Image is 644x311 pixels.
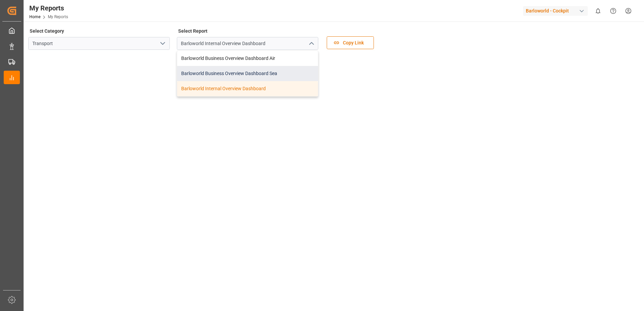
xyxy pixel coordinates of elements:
div: Barloworld Internal Overview Dashboard [177,81,318,96]
input: Type to search/select [177,37,318,50]
input: Type to search/select [28,37,170,50]
div: My Reports [29,3,68,13]
div: Barloworld Business Overview Dashboard Sea [177,66,318,81]
a: Home [29,14,40,19]
button: Barloworld - Cockpit [523,4,590,17]
div: Barloworld - Cockpit [523,6,588,16]
button: show 0 new notifications [590,3,606,19]
label: Select Category [28,26,65,36]
button: close menu [306,38,316,49]
label: Select Report [177,26,208,36]
button: Copy Link [327,36,374,49]
button: open menu [157,38,167,49]
div: Barloworld Business Overview Dashboard Air [177,51,318,66]
span: Copy Link [340,39,367,46]
button: Help Center [606,3,621,19]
